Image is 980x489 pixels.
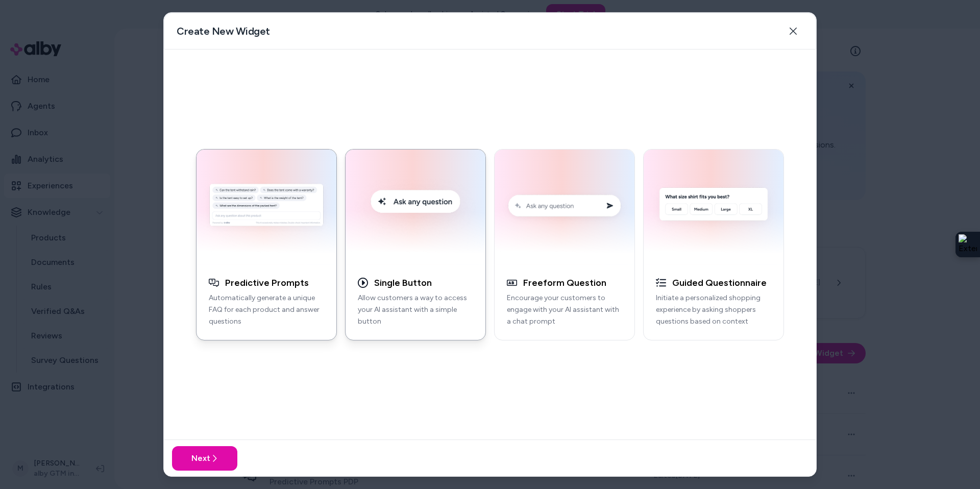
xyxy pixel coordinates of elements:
[507,292,622,327] p: Encourage your customers to engage with your AI assistant with a chat prompt
[172,446,237,471] button: Next
[374,277,432,289] h3: Single Button
[209,292,324,327] p: Automatically generate a unique FAQ for each product and answer questions
[345,149,486,340] button: Single Button Embed ExampleSingle ButtonAllow customers a way to access your AI assistant with a ...
[643,149,784,340] button: AI Initial Question ExampleGuided QuestionnaireInitiate a personalized shopping experience by ask...
[656,292,771,327] p: Initiate a personalized shopping experience by asking shoppers questions based on context
[358,292,473,327] p: Allow customers a way to access your AI assistant with a simple button
[177,24,270,38] h2: Create New Widget
[352,156,479,259] img: Single Button Embed Example
[523,277,606,289] h3: Freeform Question
[196,149,337,340] button: Generative Q&A ExamplePredictive PromptsAutomatically generate a unique FAQ for each product and ...
[203,156,330,259] img: Generative Q&A Example
[672,277,767,289] h3: Guided Questionnaire
[650,156,777,259] img: AI Initial Question Example
[501,156,628,259] img: Conversation Prompt Example
[225,277,309,289] h3: Predictive Prompts
[494,149,635,340] button: Conversation Prompt ExampleFreeform QuestionEncourage your customers to engage with your AI assis...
